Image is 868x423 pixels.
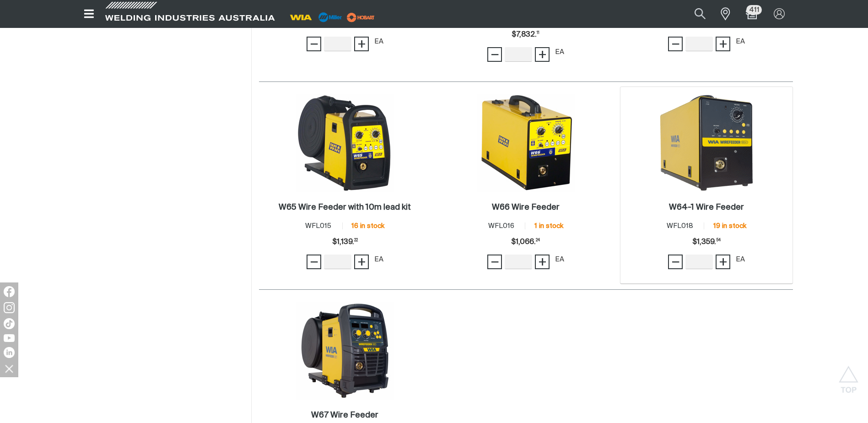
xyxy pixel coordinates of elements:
[492,203,560,211] h2: W66 Wire Feeder
[692,233,721,251] span: $1,359.
[311,410,378,421] a: W67 Wire Feeder
[344,11,377,24] img: miller
[838,366,859,386] button: Scroll to top
[736,37,745,47] div: EA
[310,254,318,270] span: −
[344,14,377,21] a: miller
[538,254,547,270] span: +
[669,203,744,211] h2: W64-1 Wire Feeder
[673,4,716,24] input: Product name or item number...
[357,36,366,52] span: +
[669,202,744,213] a: W64-1 Wire Feeder
[491,47,499,62] span: −
[4,286,15,297] img: Facebook
[536,239,540,242] sup: 24
[492,202,560,213] a: W66 Wire Feeder
[736,255,745,265] div: EA
[310,36,318,52] span: −
[311,411,378,419] h2: W67 Wire Feeder
[534,222,563,229] span: 1 in stock
[671,36,680,52] span: −
[719,36,728,52] span: +
[305,222,331,229] span: WFL015
[351,222,384,229] span: 16 in stock
[4,318,15,329] img: TikTok
[279,203,411,211] h2: W65 Wire Feeder with 10m lead kit
[685,4,716,24] button: Search products
[332,233,358,251] span: $1,139.
[4,334,15,342] img: YouTube
[374,37,383,47] div: EA
[511,233,540,251] span: $1,066.
[719,254,728,270] span: +
[357,254,366,270] span: +
[477,94,575,192] img: W66 Wire Feeder
[354,239,358,242] sup: 22
[4,302,15,313] img: Instagram
[488,222,514,229] span: WFL016
[658,94,755,192] img: W64-1 Wire Feeder
[296,302,394,400] img: W67 Wire Feeder
[692,233,721,251] div: Price
[511,233,540,251] div: Price
[279,202,411,213] a: W65 Wire Feeder with 10m lead kit
[374,255,383,265] div: EA
[537,31,539,35] sup: 11
[713,222,746,229] span: 19 in stock
[538,47,547,62] span: +
[4,347,15,358] img: LinkedIn
[1,361,17,376] img: hide socials
[555,255,564,265] div: EA
[332,233,358,251] div: Price
[512,26,539,44] span: $7,832.
[667,222,693,229] span: WFL018
[555,47,564,58] div: EA
[296,94,394,192] img: W65 Wire Feeder with 10m lead kit
[512,26,539,44] div: Price
[716,239,721,242] sup: 54
[671,254,680,270] span: −
[491,254,499,270] span: −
